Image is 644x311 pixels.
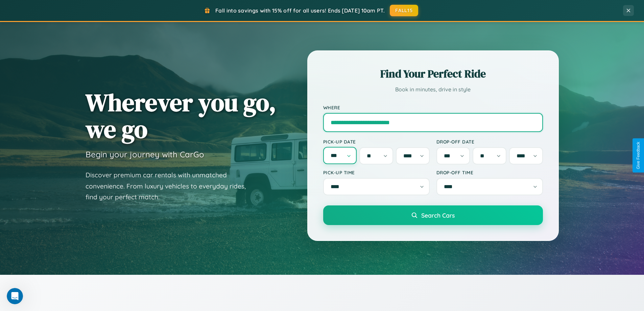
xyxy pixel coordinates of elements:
[636,142,641,169] div: Give Feedback
[436,170,543,175] label: Drop-off Time
[215,7,385,14] span: Fall into savings with 15% off for all users! Ends [DATE] 10am PT.
[86,89,276,142] h1: Wherever you go, we go
[323,139,430,145] label: Pick-up Date
[323,105,543,110] label: Where
[323,205,543,225] button: Search Cars
[323,170,430,175] label: Pick-up Time
[7,288,23,304] iframe: Intercom live chat
[86,170,255,203] p: Discover premium car rentals with unmatched convenience. From luxury vehicles to everyday rides, ...
[86,149,204,159] h3: Begin your journey with CarGo
[421,212,455,219] span: Search Cars
[390,5,418,16] button: FALL15
[436,139,543,145] label: Drop-off Date
[323,66,543,81] h2: Find Your Perfect Ride
[323,85,543,94] p: Book in minutes, drive in style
